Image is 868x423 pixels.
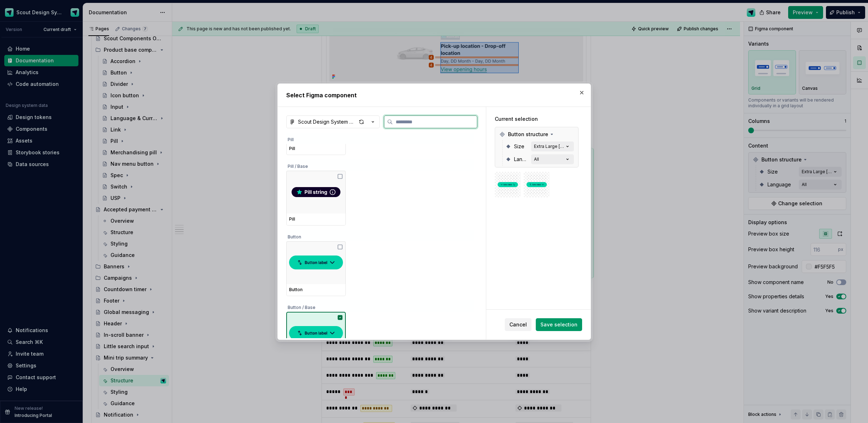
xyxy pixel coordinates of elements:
[286,133,474,144] div: Pill
[531,141,574,151] button: Extra Large [default]
[508,131,548,138] span: Button structure
[286,230,474,241] div: Button
[540,321,577,328] span: Save selection
[509,321,527,328] span: Cancel
[514,143,524,150] span: Size
[286,300,474,312] div: Button / Base
[505,318,531,331] button: Cancel
[534,156,539,162] div: All
[289,146,343,151] div: Pill
[286,115,380,128] button: Scout Design System Components
[531,154,574,164] button: All
[495,115,579,123] div: Current selection
[497,129,577,140] div: Button structure
[298,118,356,125] div: Scout Design System Components
[289,216,343,222] div: Pill
[289,287,343,293] div: Button
[536,318,582,331] button: Save selection
[286,159,474,171] div: Pill / Base
[514,156,528,163] span: Language
[534,144,564,149] div: Extra Large [default]
[286,91,582,99] h2: Select Figma component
